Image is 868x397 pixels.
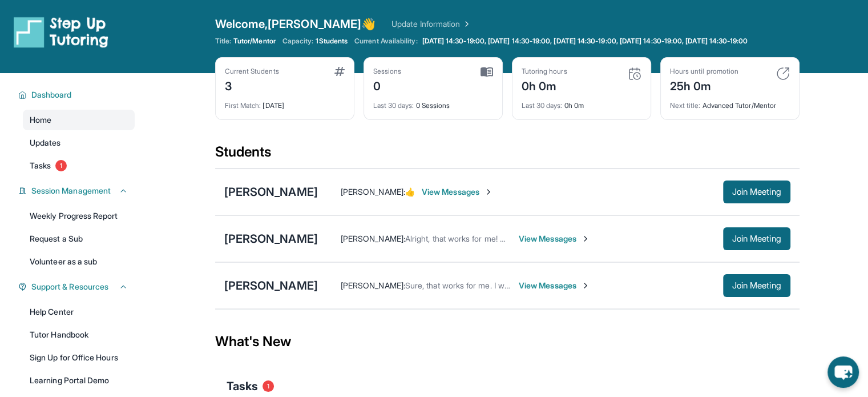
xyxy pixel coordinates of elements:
span: Alright, that works for me! We can get started [DATE] [405,234,595,243]
span: Tasks [30,160,51,171]
div: Advanced Tutor/Mentor [670,94,790,110]
button: Join Meeting [723,227,790,250]
a: Help Center [23,302,135,322]
img: card [334,67,345,76]
a: Learning Portal Demo [23,370,135,391]
span: Title: [215,37,231,46]
img: card [776,67,790,81]
span: Dashboard [31,89,72,101]
span: Home [30,114,51,126]
a: Sign Up for Office Hours [23,347,135,368]
div: 3 [225,76,279,94]
button: Dashboard [27,89,128,101]
span: 1 [263,380,274,392]
button: Support & Resources [27,281,128,292]
span: Session Management [31,185,111,197]
span: 👍 [405,187,415,197]
img: card [481,67,493,77]
a: Volunteer as a sub [23,251,135,272]
span: [DATE] 14:30-19:00, [DATE] 14:30-19:00, [DATE] 14:30-19:00, [DATE] 14:30-19:00, [DATE] 14:30-19:00 [422,37,748,46]
span: Support & Resources [31,281,108,292]
span: Welcome, [PERSON_NAME] 👋 [215,16,376,32]
div: Students [215,143,800,168]
span: Current Availability: [354,37,417,46]
button: Session Management [27,185,128,197]
div: [DATE] [225,94,345,110]
div: Tutoring hours [522,67,567,76]
span: Join Meeting [732,189,781,195]
div: What's New [215,316,800,367]
a: Request a Sub [23,228,135,249]
span: Join Meeting [732,282,781,289]
span: Join Meeting [732,235,781,242]
div: 0 [373,76,402,94]
span: [PERSON_NAME] : [341,187,405,197]
a: Update Information [391,18,471,30]
img: Chevron-Right [581,234,590,243]
span: View Messages [519,233,590,244]
img: Chevron-Right [484,187,493,197]
a: Tutor Handbook [23,324,135,345]
span: 1 [55,160,67,171]
span: View Messages [519,280,590,291]
span: Updates [30,137,61,149]
div: Sessions [373,67,402,76]
span: Capacity: [282,37,314,46]
img: Chevron-Right [581,281,590,290]
div: Current Students [225,67,279,76]
img: card [628,67,641,81]
span: Next title : [670,101,701,110]
img: logo [14,16,108,48]
span: Last 30 days : [373,101,414,110]
a: Tasks1 [23,155,135,176]
span: [PERSON_NAME] : [341,234,405,243]
div: 25h 0m [670,76,738,94]
span: Last 30 days : [522,101,563,110]
span: Tasks [227,378,258,394]
div: [PERSON_NAME] [224,184,318,200]
button: Join Meeting [723,274,790,297]
div: 0h 0m [522,76,567,94]
button: Join Meeting [723,181,790,203]
div: Hours until promotion [670,67,738,76]
span: View Messages [422,186,493,198]
a: Weekly Progress Report [23,206,135,226]
a: Updates [23,133,135,153]
div: 0 Sessions [373,94,493,110]
span: 1 Students [316,37,348,46]
div: [PERSON_NAME] [224,278,318,294]
a: Home [23,110,135,130]
span: Tutor/Mentor [233,37,276,46]
a: [DATE] 14:30-19:00, [DATE] 14:30-19:00, [DATE] 14:30-19:00, [DATE] 14:30-19:00, [DATE] 14:30-19:00 [420,37,750,46]
div: 0h 0m [522,94,641,110]
span: First Match : [225,101,261,110]
span: Sure, that works for me. I will be available for tutoring starting [DATE], if that sounds good. [405,280,728,290]
button: chat-button [827,356,859,388]
div: [PERSON_NAME] [224,231,318,247]
span: [PERSON_NAME] : [341,280,405,290]
img: Chevron Right [460,18,471,30]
